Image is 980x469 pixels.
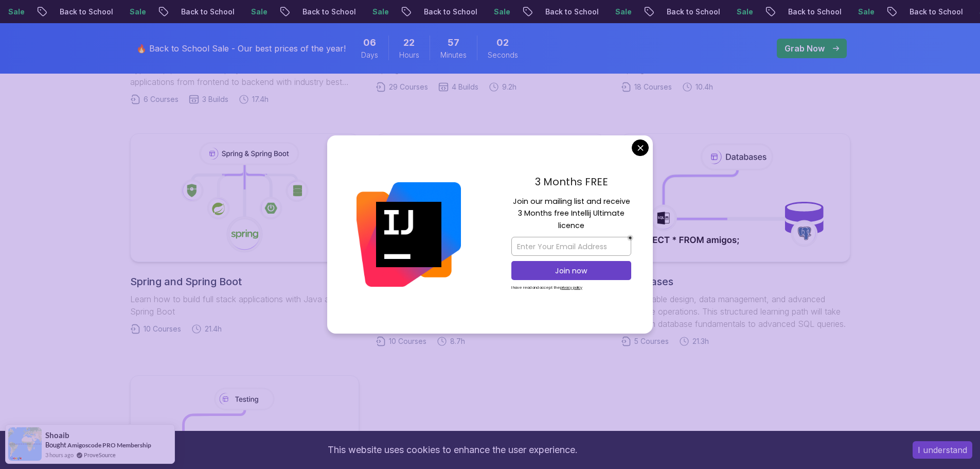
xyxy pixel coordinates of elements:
[144,94,179,105] span: 6 Courses
[536,7,606,17] p: Back to School
[779,7,849,17] p: Back to School
[8,427,42,461] img: provesource social proof notification image
[45,450,74,459] span: 3 hours ago
[502,82,516,92] span: 9.2h
[621,133,850,346] a: DatabasesMaster table design, data management, and advanced database operations. This structured ...
[84,450,116,459] a: ProveSource
[415,7,485,17] p: Back to School
[376,133,604,346] a: Frontend DeveloperMaster modern frontend development from basics to advanced React applications. ...
[448,36,459,50] span: 57 Minutes
[205,324,222,334] span: 21.4h
[130,274,359,289] h2: Spring and Spring Boot
[45,431,69,440] span: Shoaib
[452,82,478,92] span: 4 Builds
[727,7,760,17] p: Sale
[485,7,518,17] p: Sale
[50,7,120,17] p: Back to School
[399,50,419,60] span: Hours
[136,42,346,55] p: 🔥 Back to School Sale - Our best prices of the year!
[361,50,378,60] span: Days
[172,7,242,17] p: Back to School
[692,336,709,346] span: 21.3h
[634,336,669,346] span: 5 Courses
[696,82,713,92] span: 10.4h
[621,274,850,289] h2: Databases
[900,7,970,17] p: Back to School
[657,7,727,17] p: Back to School
[389,336,426,346] span: 10 Courses
[488,50,518,60] span: Seconds
[293,7,363,17] p: Back to School
[242,7,275,17] p: Sale
[144,324,181,334] span: 10 Courses
[363,36,376,50] span: 6 Days
[130,293,359,318] p: Learn how to build full stack applications with Java and Spring Boot
[440,50,467,60] span: Minutes
[785,42,825,55] p: Grab Now
[849,7,882,17] p: Sale
[913,441,972,459] button: Accept cookies
[634,82,672,92] span: 18 Courses
[8,439,897,461] div: This website uses cookies to enhance the user experience.
[45,441,66,449] span: Bought
[621,293,850,330] p: Master table design, data management, and advanced database operations. This structured learning ...
[120,7,153,17] p: Sale
[403,36,415,50] span: 22 Hours
[363,7,396,17] p: Sale
[496,36,509,50] span: 2 Seconds
[606,7,639,17] p: Sale
[450,336,465,346] span: 8.7h
[67,441,151,449] a: Amigoscode PRO Membership
[252,94,269,105] span: 17.4h
[389,82,428,92] span: 29 Courses
[202,94,228,105] span: 3 Builds
[130,133,359,334] a: Spring and Spring BootLearn how to build full stack applications with Java and Spring Boot10 Cour...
